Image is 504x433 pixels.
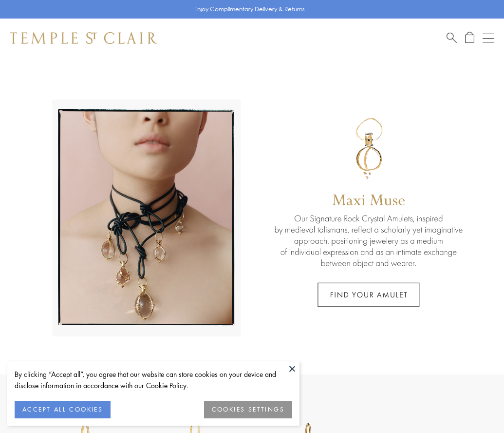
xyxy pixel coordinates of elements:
button: Open navigation [483,32,494,44]
a: Search [447,32,457,44]
button: COOKIES SETTINGS [204,401,292,418]
p: Enjoy Complimentary Delivery & Returns [194,4,305,14]
a: Open Shopping Bag [465,32,474,44]
div: By clicking “Accept all”, you agree that our website can store cookies on your device and disclos... [15,369,292,391]
button: ACCEPT ALL COOKIES [15,401,111,418]
img: Temple St. Clair [10,32,157,44]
